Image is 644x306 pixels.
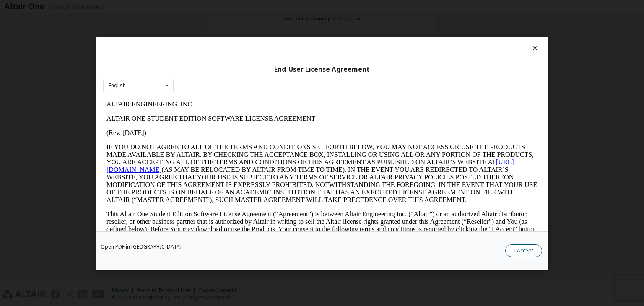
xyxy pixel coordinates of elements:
div: English [109,83,126,88]
div: End-User License Agreement [103,65,541,73]
p: ALTAIR ONE STUDENT EDITION SOFTWARE LICENSE AGREEMENT [3,18,434,25]
p: ALTAIR ENGINEERING, INC. [3,3,434,11]
p: (Rev. [DATE]) [3,32,434,39]
button: I Accept [505,244,542,257]
p: IF YOU DO NOT AGREE TO ALL OF THE TERMS AND CONDITIONS SET FORTH BELOW, YOU MAY NOT ACCESS OR USE... [3,46,434,106]
p: This Altair One Student Edition Software License Agreement (“Agreement”) is between Altair Engine... [3,113,434,143]
a: [URL][DOMAIN_NAME] [3,61,411,76]
a: Open PDF in [GEOGRAPHIC_DATA] [101,244,182,249]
